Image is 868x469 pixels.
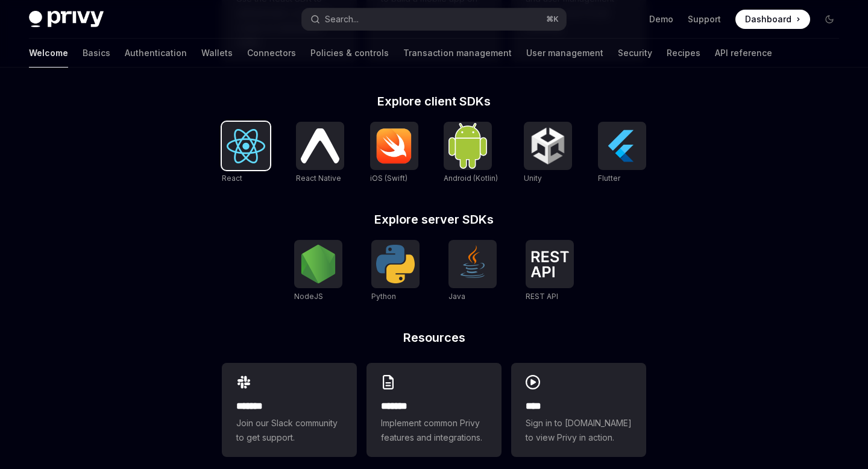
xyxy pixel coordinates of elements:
span: Sign in to [DOMAIN_NAME] to view Privy in action. [526,416,632,445]
span: React Native [296,174,341,183]
a: Android (Kotlin)Android (Kotlin) [444,122,498,184]
a: Security [618,39,652,68]
a: REST APIREST API [526,240,574,303]
span: Python [371,292,396,301]
span: Unity [524,174,542,183]
button: Toggle dark mode [820,10,839,29]
span: Android (Kotlin) [444,174,498,183]
a: UnityUnity [524,122,572,184]
img: Flutter [603,127,641,165]
img: dark logo [29,11,104,28]
img: NodeJS [299,245,338,283]
a: React NativeReact Native [296,122,344,184]
a: **** **Implement common Privy features and integrations. [366,363,502,457]
img: Java [453,245,492,283]
a: PythonPython [371,240,420,303]
a: Connectors [247,39,296,68]
span: Implement common Privy features and integrations. [381,416,487,445]
h2: Resources [222,332,646,344]
a: Demo [649,13,673,25]
img: Unity [529,127,567,165]
a: NodeJSNodeJS [294,240,342,303]
img: Android (Kotlin) [448,123,487,168]
a: Support [688,13,721,25]
span: NodeJS [294,292,323,301]
button: Open search [302,8,565,30]
span: Join our Slack community to get support. [236,416,342,445]
a: Policies & controls [310,39,389,68]
span: Flutter [598,174,620,183]
img: React Native [301,128,339,163]
span: Java [448,292,465,301]
a: Authentication [125,39,187,68]
a: User management [526,39,603,68]
a: Recipes [667,39,700,68]
span: React [222,174,242,183]
span: REST API [526,292,558,301]
img: React [227,129,265,163]
a: API reference [715,39,772,68]
img: REST API [530,251,569,277]
span: ⌘ K [546,14,559,24]
a: iOS (Swift)iOS (Swift) [370,122,418,184]
span: Dashboard [745,13,791,25]
a: JavaJava [448,240,497,303]
a: Welcome [29,39,68,68]
img: Python [376,245,415,283]
a: Transaction management [403,39,512,68]
div: Search... [325,12,359,27]
span: iOS (Swift) [370,174,407,183]
h2: Explore client SDKs [222,95,646,107]
a: ReactReact [222,122,270,184]
a: Basics [83,39,110,68]
h2: Explore server SDKs [222,213,646,225]
img: iOS (Swift) [375,128,414,164]
a: FlutterFlutter [598,122,646,184]
a: ****Sign in to [DOMAIN_NAME] to view Privy in action. [511,363,646,457]
a: Dashboard [735,10,810,29]
a: **** **Join our Slack community to get support. [222,363,357,457]
a: Wallets [201,39,233,68]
